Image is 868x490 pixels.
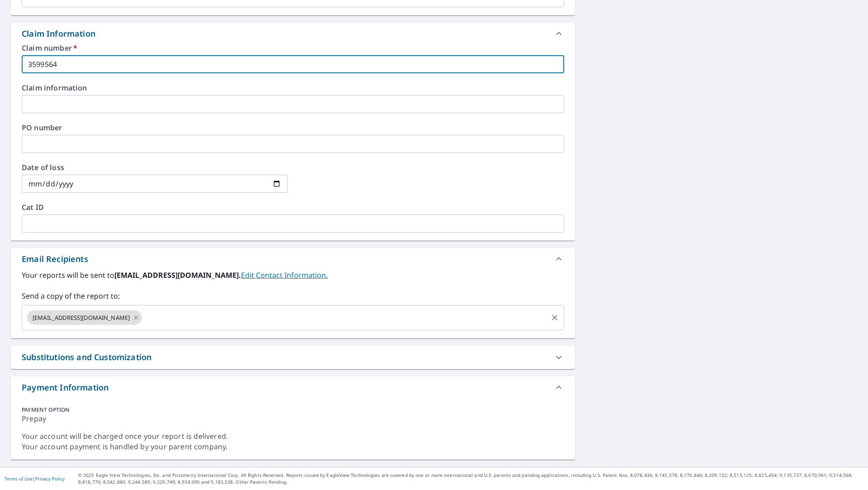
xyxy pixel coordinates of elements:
[22,290,564,301] label: Send a copy of the report to:
[27,310,142,325] div: [EMAIL_ADDRESS][DOMAIN_NAME]
[22,431,564,442] div: Your account will be charged once your report is delivered.
[11,376,575,398] div: Payment Information
[22,84,564,91] label: Claim information
[11,23,575,44] div: Claim Information
[78,472,863,485] p: © 2025 Eagle View Technologies, Inc. and Pictometry International Corp. All Rights Reserved. Repo...
[22,164,288,171] label: Date of loss
[11,248,575,270] div: Email Recipients
[22,381,108,394] div: Payment Information
[22,28,95,40] div: Claim Information
[22,204,564,211] label: Cat ID
[35,476,65,482] a: Privacy Policy
[27,314,135,322] span: [EMAIL_ADDRESS][DOMAIN_NAME]
[5,476,65,481] p: |
[22,351,151,363] div: Substitutions and Customization
[22,124,564,131] label: PO number
[548,311,561,324] button: Clear
[22,442,564,452] div: Your account payment is handled by your parent company.
[5,476,33,482] a: Terms of Use
[22,270,564,281] label: Your reports will be sent to
[11,346,575,369] div: Substitutions and Customization
[241,270,328,280] a: EditContactInfo
[22,44,564,52] label: Claim number
[22,414,564,431] div: Prepay
[22,406,564,414] div: PAYMENT OPTION
[114,270,241,280] b: [EMAIL_ADDRESS][DOMAIN_NAME].
[22,253,88,265] div: Email Recipients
